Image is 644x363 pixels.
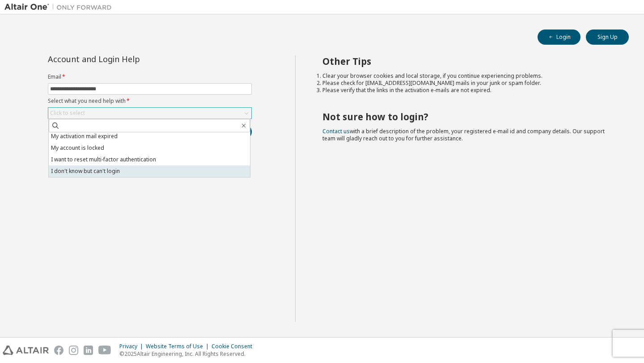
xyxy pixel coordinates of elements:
[322,55,613,67] h2: Other Tips
[119,350,258,358] p: © 2025 Altair Engineering, Inc. All Rights Reserved.
[119,343,146,350] div: Privacy
[4,3,116,12] img: Altair One
[586,30,629,45] button: Sign Up
[322,72,613,80] li: Clear your browser cookies and local storage, if you continue experiencing problems.
[50,110,85,117] div: Click to select
[69,346,78,355] img: instagram.svg
[322,80,613,87] li: Please check for [EMAIL_ADDRESS][DOMAIN_NAME] mails in your junk or spam folder.
[322,127,350,135] a: Contact us
[49,131,250,142] li: My activation mail expired
[48,73,252,80] label: Email
[48,55,211,63] div: Account and Login Help
[322,127,605,142] span: with a brief description of the problem, your registered e-mail id and company details. Our suppo...
[538,30,580,45] button: Login
[98,346,111,355] img: youtube.svg
[322,111,613,122] h2: Not sure how to login?
[322,87,613,94] li: Please verify that the links in the activation e-mails are not expired.
[54,346,64,355] img: facebook.svg
[48,97,252,105] label: Select what you need help with
[146,343,212,350] div: Website Terms of Use
[212,343,258,350] div: Cookie Consent
[48,108,251,118] div: Click to select
[84,346,93,355] img: linkedin.svg
[3,346,49,355] img: altair_logo.svg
